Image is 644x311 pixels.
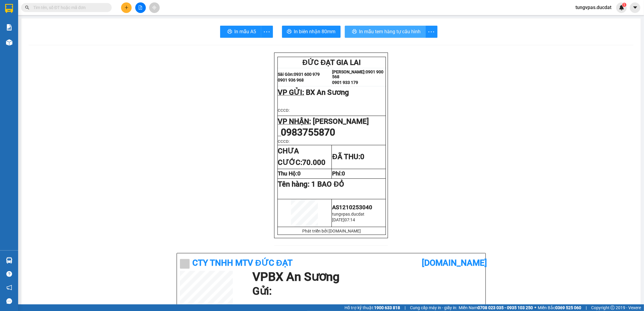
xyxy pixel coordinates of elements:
[261,26,273,38] button: more
[342,170,345,177] span: 0
[459,304,533,311] span: Miền Nam
[332,170,345,177] strong: Phí:
[294,28,336,35] span: In biên nhận 80mm
[633,5,638,10] span: caret-down
[303,58,361,67] span: ĐỨC ĐẠT GIA LAI
[345,26,426,38] button: printerIn mẫu tem hàng tự cấu hình
[630,2,640,13] button: caret-down
[227,29,232,35] span: printer
[332,217,344,222] span: [DATE]
[312,180,344,188] span: 1 BAO ĐỎ
[282,26,341,38] button: printerIn biên nhận 80mm
[422,258,487,268] b: [DOMAIN_NAME]
[287,29,292,35] span: printer
[610,306,615,310] span: copyright
[405,304,405,311] span: |
[332,69,383,79] strong: 0901 900 568
[121,2,132,13] button: plus
[6,39,12,46] img: warehouse-icon
[425,26,437,38] button: more
[6,285,12,290] span: notification
[138,5,143,10] span: file-add
[25,5,29,10] span: search
[252,283,479,300] h1: Gửi:
[622,3,626,7] sup: 1
[135,2,146,13] button: file-add
[6,24,12,30] img: solution-icon
[278,72,294,77] strong: Sài Gòn:
[278,88,304,97] span: VP GỬI:
[3,3,88,26] li: CTy TNHH MTV ĐỨC ĐẠT
[623,3,625,7] span: 1
[534,306,536,309] span: ⚪️
[235,28,256,35] span: In mẫu A5
[359,28,421,35] span: In mẫu tem hàng tự cấu hình
[619,5,624,10] img: icon-new-feature
[152,5,156,10] span: aim
[5,4,13,13] img: logo-vxr
[124,5,129,10] span: plus
[360,152,364,161] span: 0
[193,258,293,268] b: CTy TNHH MTV ĐỨC ĐẠT
[332,69,366,74] strong: [PERSON_NAME]:
[332,204,372,211] span: AS1210253040
[278,180,344,188] span: Tên hàng:
[277,227,386,235] td: Phát triển bởi [DOMAIN_NAME]
[6,298,12,304] span: message
[332,80,358,85] strong: 0901 933 179
[426,28,437,36] span: more
[352,29,357,35] span: printer
[42,33,80,39] li: VP [PERSON_NAME]
[220,26,261,38] button: printerIn mẫu A5
[6,257,12,264] img: warehouse-icon
[374,305,400,310] strong: 1900 633 818
[298,170,301,177] span: 0
[261,28,273,36] span: more
[410,304,457,311] span: Cung cấp máy in - giấy in:
[303,158,326,167] span: 70.000
[538,304,581,311] span: Miền Bắc
[555,305,581,310] strong: 0369 525 060
[344,304,400,311] span: Hỗ trợ kỹ thuật:
[281,127,335,138] span: 0983755870
[571,4,616,11] span: tungvpas.ducdat
[278,170,301,177] strong: Thu Hộ:
[278,117,311,126] span: VP NHẬN:
[586,304,587,311] span: |
[278,139,290,144] span: CCCD:
[478,305,533,310] strong: 0708 023 035 - 0935 103 250
[294,72,320,77] strong: 0931 600 979
[6,271,12,277] span: question-circle
[3,33,42,39] li: VP BX An Sương
[332,212,364,216] span: tungvpas.ducdat
[306,88,349,97] span: BX An Sương
[149,2,160,13] button: aim
[33,4,104,11] input: Tìm tên, số ĐT hoặc mã đơn
[313,117,369,126] span: [PERSON_NAME]
[278,78,304,82] strong: 0901 936 968
[278,147,326,167] strong: CHƯA CƯỚC:
[332,152,364,161] strong: ĐÃ THU:
[42,40,46,45] span: environment
[278,108,290,113] span: CCCD:
[252,271,479,283] h1: VP BX An Sương
[344,217,355,222] span: 07:14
